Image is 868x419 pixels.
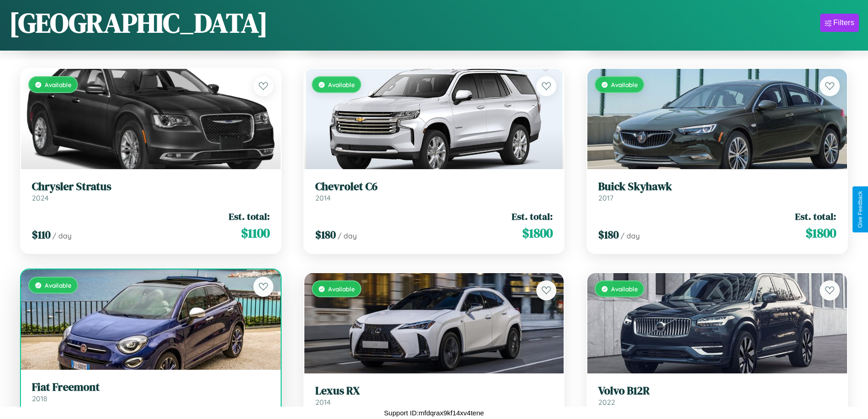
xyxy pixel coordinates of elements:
[315,398,331,407] span: 2014
[598,384,836,407] a: Volvo B12R2022
[32,227,51,242] span: $ 110
[598,180,836,202] a: Buick Skyhawk2017
[857,191,863,228] div: Give Feedback
[229,210,270,223] span: Est. total:
[315,384,553,398] h3: Lexus RX
[598,180,836,193] h3: Buick Skyhawk
[52,231,72,240] span: / day
[598,227,619,242] span: $ 180
[806,224,836,242] span: $ 1800
[32,381,270,394] h3: Fiat Freemont
[512,210,553,223] span: Est. total:
[45,281,72,289] span: Available
[795,210,836,223] span: Est. total:
[598,193,613,202] span: 2017
[32,381,270,403] a: Fiat Freemont2018
[611,81,638,88] span: Available
[32,180,270,202] a: Chrysler Stratus2024
[611,285,638,293] span: Available
[315,180,553,202] a: Chevrolet C62014
[32,180,270,193] h3: Chrysler Stratus
[32,193,49,202] span: 2024
[315,384,553,407] a: Lexus RX2014
[820,14,859,32] button: Filters
[598,398,615,407] span: 2022
[241,224,270,242] span: $ 1100
[833,18,854,27] div: Filters
[315,193,331,202] span: 2014
[315,180,553,193] h3: Chevrolet C6
[621,231,640,240] span: / day
[328,285,355,293] span: Available
[328,81,355,88] span: Available
[9,4,268,41] h1: [GEOGRAPHIC_DATA]
[45,81,72,88] span: Available
[384,407,484,419] p: Support ID: mfdqrax9kf14xv4tene
[338,231,357,240] span: / day
[315,227,336,242] span: $ 180
[522,224,553,242] span: $ 1800
[32,394,47,403] span: 2018
[598,384,836,398] h3: Volvo B12R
